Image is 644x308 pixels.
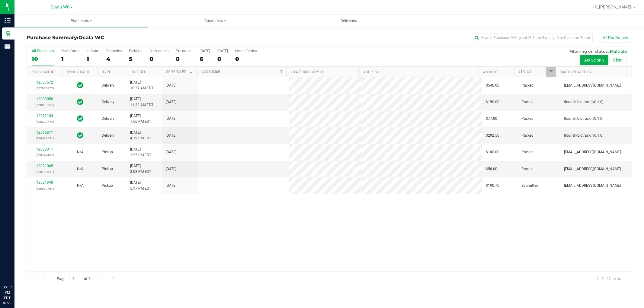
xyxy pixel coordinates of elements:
[61,56,79,62] div: 1
[472,33,593,42] input: Search Purchase ID, Original ID, State Registry ID or Customer Name...
[486,149,499,155] span: $100.00
[486,183,499,189] span: $190.70
[564,183,621,189] span: [EMAIL_ADDRESS][DOMAIN_NAME]
[6,260,24,278] iframe: Resource center
[36,114,53,118] a: 12012104
[200,49,210,53] div: [DATE]
[102,133,114,138] span: Delivery
[130,163,151,175] span: [DATE] 3:08 PM EDT
[36,130,53,135] a: 12016871
[580,55,608,65] button: Active only
[235,56,258,62] div: 0
[77,81,83,90] span: In Sync
[77,149,84,155] button: N/A
[486,116,497,122] span: $77.00
[149,18,282,24] span: Customers
[130,80,153,91] span: [DATE] 10:37 AM EDT
[166,99,176,105] span: [DATE]
[166,70,194,74] a: Scheduled
[14,14,148,27] a: Purchases
[486,166,497,172] span: $56.00
[129,56,142,62] div: 5
[77,114,83,123] span: In Sync
[36,147,53,151] a: 12020311
[332,18,365,24] span: Deliveries
[102,166,113,172] span: Pickup
[77,150,84,154] span: Not Applicable
[166,166,176,172] span: [DATE]
[564,116,603,122] span: flourish-biotrack [v0.1.0]
[521,133,533,138] span: Packed
[14,18,148,24] span: Purchases
[50,5,70,10] span: Ocala WC
[521,183,538,189] span: Submitted
[36,164,53,168] a: 12021065
[5,43,11,49] inline-svg: Reports
[518,69,531,74] a: Status
[521,166,533,172] span: Packed
[5,17,11,24] inline-svg: Inventory
[102,70,111,74] a: Type
[149,56,168,62] div: 0
[130,180,151,191] span: [DATE] 5:17 PM EDT
[599,33,632,43] button: All Purchases
[176,49,192,53] div: Pre-orders
[130,96,153,108] span: [DATE] 11:38 AM EDT
[483,70,498,74] a: Amount
[149,49,168,53] div: Back-orders
[521,99,533,105] span: Packed
[131,70,146,74] a: Ordered
[30,186,59,192] p: (328830787)
[166,116,176,122] span: [DATE]
[102,116,114,122] span: Delivery
[67,70,90,74] a: Sync Status
[486,99,499,105] span: $150.00
[130,147,151,158] span: [DATE] 1:25 PM EDT
[521,116,533,122] span: Packed
[564,166,621,172] span: [EMAIL_ADDRESS][DOMAIN_NAME]
[87,49,99,53] div: In Store
[282,14,416,27] a: Deliveries
[217,49,228,53] div: [DATE]
[102,99,114,105] span: Delivery
[77,98,83,106] span: In Sync
[27,35,228,40] h3: Purchase Summary:
[78,35,104,40] span: Ocala WC
[148,14,282,27] a: Customers
[564,149,621,155] span: [EMAIL_ADDRESS][DOMAIN_NAME]
[30,85,59,91] p: (327981177)
[129,49,142,53] div: PickUps
[486,133,499,138] span: $292.50
[36,97,53,101] a: 12008050
[30,119,59,125] p: (328202744)
[176,56,192,62] div: 0
[201,69,220,74] a: Customer
[546,67,556,77] a: Filter
[521,149,533,155] span: Packed
[166,133,176,138] span: [DATE]
[77,167,84,171] span: Not Applicable
[217,56,228,62] div: 0
[592,274,626,283] span: 1 - 7 of 7 items
[106,49,122,53] div: Deliveries
[30,169,59,175] p: (328788021)
[564,99,603,105] span: flourish-biotrack [v0.1.0]
[564,83,621,88] span: [EMAIL_ADDRESS][DOMAIN_NAME]
[521,83,533,88] span: Packed
[5,30,11,37] inline-svg: Retail
[77,131,83,140] span: In Sync
[52,274,95,283] span: Page of 1
[31,70,54,74] a: Purchase ID
[32,49,54,53] div: All Purchases
[486,83,499,88] span: $540.00
[87,56,99,62] div: 1
[130,130,151,141] span: [DATE] 4:32 PM EDT
[102,83,114,88] span: Delivery
[610,49,627,54] span: Multiple
[30,135,59,141] p: (328481551)
[69,274,80,283] input: 1
[30,102,59,108] p: (328005751)
[130,113,151,125] span: [DATE] 7:56 PM EDT
[291,70,323,74] a: State Registry ID
[102,183,113,189] span: Pickup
